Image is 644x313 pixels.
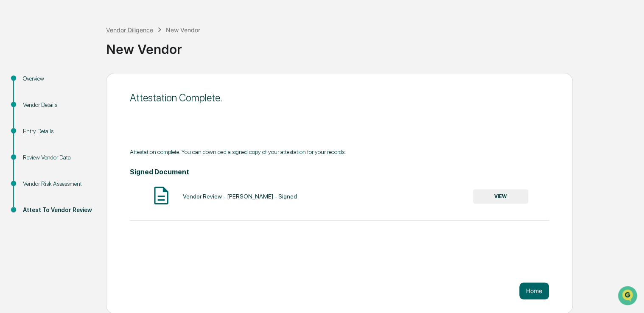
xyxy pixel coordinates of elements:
div: Vendor Diligence [106,26,153,34]
div: Vendor Details [23,101,92,109]
span: [PERSON_NAME] [26,115,69,122]
div: We're available if you need us! [38,73,117,80]
div: 🖐️ [8,151,15,158]
div: Attest To Vendor Review [23,206,92,215]
button: VIEW [473,189,528,204]
img: Document Icon [151,185,172,206]
a: 🔎Data Lookup [5,163,57,178]
div: Attestation Complete. [130,92,549,104]
div: Vendor Risk Assessment [23,179,92,188]
img: 1746055101610-c473b297-6a78-478c-a979-82029cc54cd1 [8,64,24,80]
div: 🗄️ [62,151,68,158]
span: Attestations [70,150,105,159]
p: How can we help? [8,17,154,31]
img: Sigrid Alegria [8,107,22,120]
button: Home [519,282,549,299]
div: 🔎 [8,167,15,174]
span: Pylon [84,187,103,193]
h4: Signed Document [130,168,549,176]
div: Past conversations [8,94,57,101]
div: New Vendor [106,35,640,57]
div: Start new chat [38,64,139,73]
div: Review Vendor Data [23,153,92,162]
span: Data Lookup [17,166,53,175]
button: See all [132,92,154,102]
button: Start new chat [144,67,154,77]
a: 🗄️Attestations [58,147,109,162]
div: Vendor Review - [PERSON_NAME] - Signed [182,193,297,200]
a: 🖐️Preclearance [5,147,58,162]
div: Overview [23,74,92,83]
img: 8933085812038_c878075ebb4cc5468115_72.jpg [18,64,33,80]
div: New Vendor [166,26,200,34]
div: Attestation complete. You can download a signed copy of your attestation for your records. [130,148,549,155]
span: [DATE] [75,115,92,122]
div: Entry Details [23,127,92,136]
span: Preclearance [17,150,55,159]
iframe: Open customer support [617,285,640,308]
span: • [70,115,73,122]
a: Powered byPylon [60,187,103,193]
